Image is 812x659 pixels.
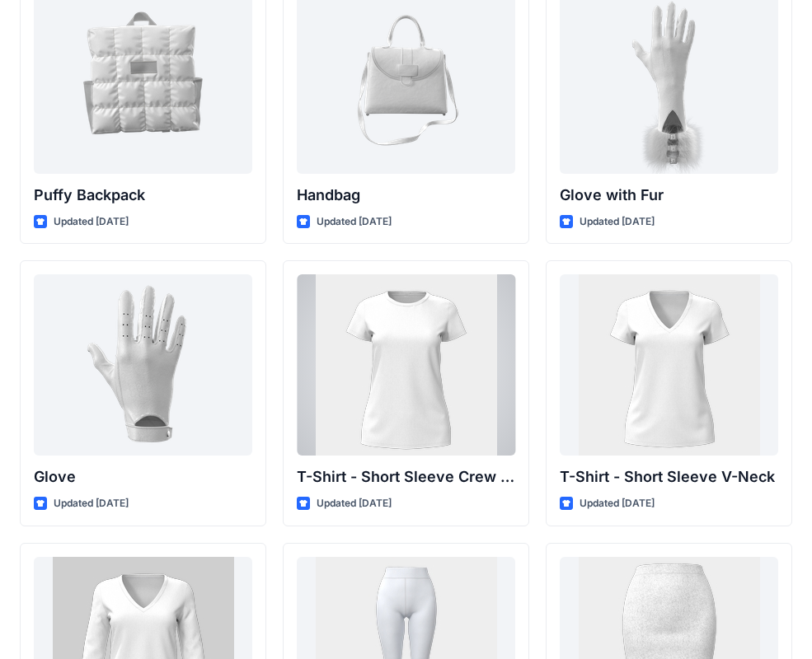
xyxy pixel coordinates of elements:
[34,184,252,207] p: Puffy Backpack
[54,495,129,512] p: Updated [DATE]
[34,274,252,456] a: Glove
[580,495,655,512] p: Updated [DATE]
[580,213,655,231] p: Updated [DATE]
[297,184,515,207] p: Handbag
[54,213,129,231] p: Updated [DATE]
[34,465,252,488] p: Glove
[560,184,778,207] p: Glove with Fur
[317,495,392,512] p: Updated [DATE]
[560,274,778,456] a: T-Shirt - Short Sleeve V-Neck
[560,465,778,488] p: T-Shirt - Short Sleeve V-Neck
[297,274,515,456] a: T-Shirt - Short Sleeve Crew Neck
[317,213,392,231] p: Updated [DATE]
[297,465,515,488] p: T-Shirt - Short Sleeve Crew Neck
